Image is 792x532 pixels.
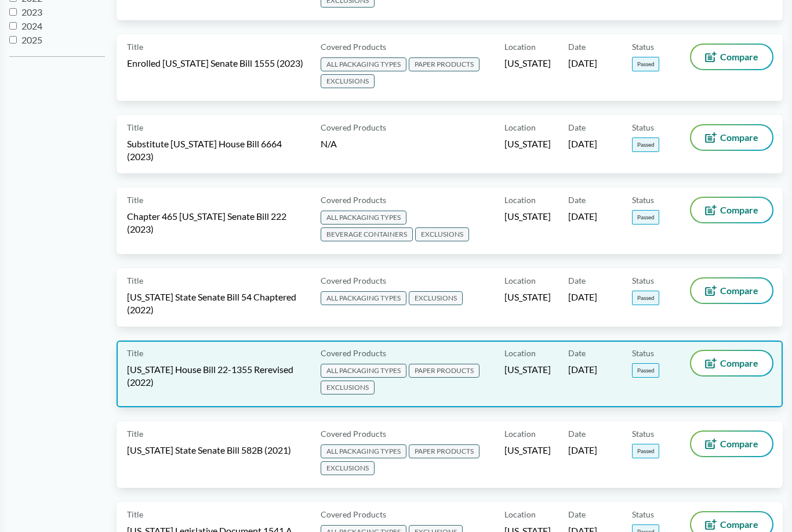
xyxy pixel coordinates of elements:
span: Covered Products [321,275,386,287]
span: Status [632,509,654,521]
span: EXCLUSIONS [415,228,469,242]
span: Date [568,41,586,53]
input: 2024 [9,23,17,30]
span: Passed [632,364,659,378]
span: 2024 [21,21,42,32]
span: Covered Products [321,122,386,134]
span: ALL PACKAGING TYPES [321,211,406,225]
span: Substitute [US_STATE] House Bill 6664 (2023) [127,138,307,164]
span: [DATE] [568,364,597,377]
button: Compare [691,45,772,70]
span: Compare [720,206,758,215]
span: Date [568,122,586,134]
span: Passed [632,444,659,459]
button: Compare [691,432,772,457]
span: Date [568,348,586,360]
span: [US_STATE] House Bill 22-1355 Rerevised (2022) [127,364,307,389]
span: Status [632,122,654,134]
span: [US_STATE] [504,364,551,377]
input: 2023 [9,9,17,16]
button: Compare [691,352,772,376]
span: Passed [632,211,659,225]
span: Enrolled [US_STATE] Senate Bill 1555 (2023) [127,57,303,70]
span: EXCLUSIONS [321,75,375,89]
span: Chapter 465 [US_STATE] Senate Bill 222 (2023) [127,211,307,236]
input: 2025 [9,37,17,44]
span: EXCLUSIONS [321,381,375,395]
span: ALL PACKAGING TYPES [321,292,406,306]
span: Date [568,428,586,440]
span: Passed [632,291,659,306]
span: Compare [720,53,758,62]
span: Passed [632,57,659,72]
span: [US_STATE] [504,211,551,223]
span: [DATE] [568,57,597,70]
span: ALL PACKAGING TYPES [321,364,406,378]
span: [US_STATE] [504,57,551,70]
span: Compare [720,133,758,143]
span: Covered Products [321,428,386,440]
span: [DATE] [568,291,597,304]
span: Location [504,428,536,440]
span: Compare [720,440,758,449]
span: Status [632,428,654,440]
span: Covered Products [321,509,386,521]
span: PAPER PRODUCTS [409,364,479,378]
span: ALL PACKAGING TYPES [321,58,406,72]
span: [US_STATE] [504,444,551,457]
span: 2023 [21,7,42,18]
span: Location [504,41,536,53]
span: Date [568,509,586,521]
span: PAPER PRODUCTS [409,445,479,459]
span: ALL PACKAGING TYPES [321,445,406,459]
span: Location [504,194,536,207]
span: Location [504,122,536,134]
button: Compare [691,126,772,150]
span: [DATE] [568,444,597,457]
span: Status [632,348,654,360]
span: Passed [632,138,659,153]
span: [US_STATE] [504,138,551,151]
span: Title [127,509,143,521]
span: Title [127,275,143,287]
span: Location [504,275,536,287]
span: EXCLUSIONS [409,292,463,306]
span: Covered Products [321,41,386,53]
span: PAPER PRODUCTS [409,58,479,72]
span: Title [127,122,143,134]
span: Title [127,348,143,360]
span: [US_STATE] State Senate Bill 582B (2021) [127,444,291,457]
span: BEVERAGE CONTAINERS [321,228,413,242]
span: Title [127,428,143,440]
span: [DATE] [568,138,597,151]
button: Compare [691,279,772,303]
span: Location [504,509,536,521]
span: Covered Products [321,194,386,207]
span: Status [632,275,654,287]
span: Compare [720,287,758,296]
span: EXCLUSIONS [321,462,375,476]
span: Date [568,194,586,207]
span: Covered Products [321,348,386,360]
span: Location [504,348,536,360]
span: [US_STATE] State Senate Bill 54 Chaptered (2022) [127,291,307,317]
span: Status [632,41,654,53]
span: Title [127,194,143,207]
button: Compare [691,198,772,223]
span: Title [127,41,143,53]
span: Compare [720,520,758,530]
span: 2025 [21,35,42,46]
span: [US_STATE] [504,291,551,304]
span: [DATE] [568,211,597,223]
span: Status [632,194,654,207]
span: Date [568,275,586,287]
span: N/A [321,139,337,150]
span: Compare [720,359,758,368]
